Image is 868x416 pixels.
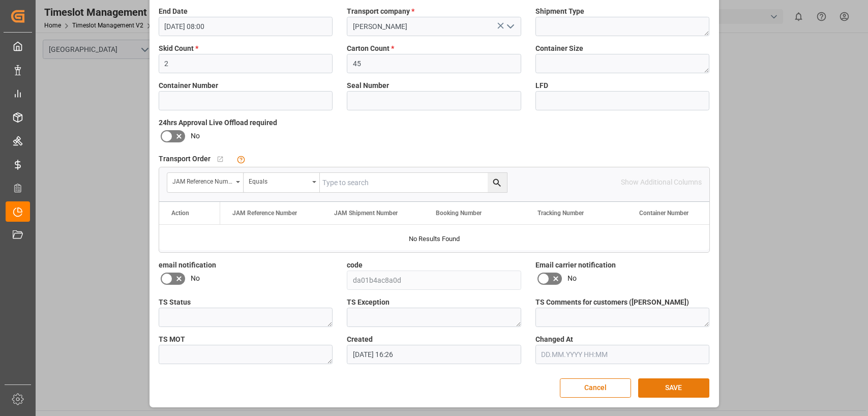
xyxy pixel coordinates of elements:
[320,173,507,192] input: Type to search
[347,297,390,308] span: TS Exception
[488,173,507,192] button: search button
[502,19,517,35] button: open menu
[436,210,482,217] span: Booking Number
[159,297,191,308] span: TS Status
[347,6,414,17] span: Transport company
[159,154,211,164] span: Transport Order
[191,273,200,284] span: No
[535,260,616,271] span: Email carrier notification
[347,43,394,54] span: Carton Count
[535,297,689,308] span: TS Comments for customers ([PERSON_NAME])
[535,6,584,17] span: Shipment Type
[159,17,333,36] input: DD.MM.YYYY HH:MM
[639,210,689,217] span: Container Number
[244,173,320,192] button: open menu
[191,131,200,141] span: No
[347,80,389,91] span: Seal Number
[249,174,309,186] div: Equals
[347,345,521,364] input: DD.MM.YYYY HH:MM
[172,174,232,186] div: JAM Reference Number
[535,80,548,91] span: LFD
[159,117,277,128] span: 24hrs Approval Live Offload required
[535,345,710,364] input: DD.MM.YYYY HH:MM
[159,43,198,54] span: Skid Count
[347,260,363,271] span: code
[535,43,583,54] span: Container Size
[560,378,631,398] button: Cancel
[347,334,373,345] span: Created
[159,6,188,17] span: End Date
[167,173,244,192] button: open menu
[159,260,216,271] span: email notification
[171,210,189,217] div: Action
[567,273,577,284] span: No
[537,210,584,217] span: Tracking Number
[535,334,573,345] span: Changed At
[159,80,218,91] span: Container Number
[334,210,398,217] span: JAM Shipment Number
[232,210,297,217] span: JAM Reference Number
[159,334,185,345] span: TS MOT
[638,378,709,398] button: SAVE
